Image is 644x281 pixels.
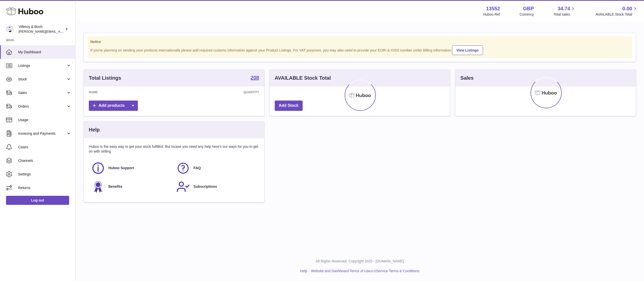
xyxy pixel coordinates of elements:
span: Total sales [553,12,576,17]
span: Orders [18,104,66,109]
h3: Sales [460,75,473,81]
a: 0.00 AVAILABLE Stock Total [595,5,638,17]
div: Currency [520,12,534,17]
h3: Help [89,126,100,133]
a: Service Terms & Conditions [376,269,420,273]
a: Website and Dashboard Terms of Use [311,269,370,273]
span: Invoicing and Payments [18,131,66,136]
strong: GBP [523,5,534,12]
span: Subscriptions [193,184,217,189]
th: Quantity [161,86,264,98]
a: Help [300,269,307,273]
span: FAQ [193,166,201,170]
span: Returns [18,185,71,190]
a: 208 [251,75,259,81]
p: All Rights Reserved. Copyright 2025 - [DOMAIN_NAME] [79,259,640,264]
span: 0.00 [622,5,632,12]
th: Name [84,86,161,98]
h3: Total Listings [89,75,121,81]
img: trombetta.geri@villeroy-boch.com [6,25,14,33]
p: Huboo is the easy way to get your stock fulfilled. But incase you need any help here's our ways f... [89,144,259,154]
h3: AVAILABLE Stock Total [275,75,331,81]
a: Huboo Support [91,161,171,175]
span: Listings [18,63,66,68]
strong: Notice [90,39,629,44]
strong: 208 [251,75,259,80]
span: Benefits [108,184,122,189]
span: 34.74 [557,5,570,12]
div: If you're planning on sending your products internationally please add required customs informati... [90,45,629,55]
span: My Dashboard [18,50,71,55]
a: View Listings [452,45,483,55]
span: AVAILABLE Stock Total [595,12,638,17]
span: Channels [18,158,71,163]
div: Huboo Ref [483,12,500,17]
a: Benefits [91,180,171,194]
span: Usage [18,118,71,122]
a: Add Stock [275,101,303,111]
span: Huboo Support [108,166,134,170]
span: Settings [18,172,71,177]
a: Add products [89,101,138,111]
div: Villeroy & Boch [19,24,64,34]
span: Stock [18,77,66,82]
li: and [309,269,419,273]
a: Subscriptions [176,180,256,194]
span: Sales [18,90,66,95]
a: Log out [6,196,69,205]
span: [PERSON_NAME][EMAIL_ADDRESS][PERSON_NAME][DOMAIN_NAME] [19,29,128,33]
a: FAQ [176,161,256,175]
a: 34.74 Total sales [553,5,576,17]
strong: 13552 [486,5,500,12]
span: Cases [18,145,71,150]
